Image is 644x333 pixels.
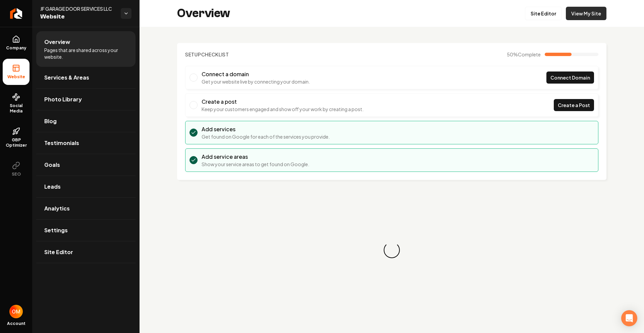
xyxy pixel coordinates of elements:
[10,8,22,19] img: Rebolt Logo
[36,89,136,110] a: Photo Library
[9,305,23,318] button: Open user button
[525,7,562,20] a: Site Editor
[3,156,30,182] button: SEO
[202,161,309,168] p: Show your service areas to get found on Google.
[44,117,57,125] span: Blog
[36,110,136,132] a: Blog
[44,183,61,191] span: Leads
[202,98,364,106] h3: Create a post
[177,7,230,20] h2: Overview
[3,103,30,114] span: Social Media
[621,310,637,326] div: Open Intercom Messenger
[44,47,127,60] span: Pages that are shared across your website.
[202,125,330,133] h3: Add services
[44,248,73,256] span: Site Editor
[185,51,201,57] span: Setup
[36,220,136,241] a: Settings
[546,72,594,84] a: Connect Domain
[3,88,30,119] a: Social Media
[36,176,136,197] a: Leads
[44,95,82,103] span: Photo Library
[202,78,310,85] p: Get your website live by connecting your domain.
[44,38,70,46] span: Overview
[7,321,25,326] span: Account
[44,139,79,147] span: Testimonials
[554,99,594,111] a: Create a Post
[36,154,136,176] a: Goals
[44,226,68,234] span: Settings
[44,161,60,169] span: Goals
[40,12,115,21] span: Website
[36,241,136,263] a: Site Editor
[36,132,136,154] a: Testimonials
[518,51,541,57] span: Complete
[566,7,606,20] a: View My Site
[3,137,30,148] span: GBP Optimizer
[202,133,330,140] p: Get found on Google for each of the services you provide.
[3,122,30,153] a: GBP Optimizer
[202,70,310,78] h3: Connect a domain
[9,305,23,318] img: Omar Molai
[36,198,136,219] a: Analytics
[5,74,28,80] span: Website
[36,67,136,88] a: Services & Areas
[44,204,70,212] span: Analytics
[507,51,541,58] span: 50 %
[558,102,590,109] span: Create a Post
[380,239,403,261] div: Loading
[550,74,590,81] span: Connect Domain
[3,30,30,56] a: Company
[3,45,29,51] span: Company
[9,172,23,177] span: SEO
[44,74,89,82] span: Services & Areas
[202,153,309,161] h3: Add service areas
[40,5,115,12] span: JF GARAGE DOOR SERVICES LLC
[202,106,364,112] p: Keep your customers engaged and show off your work by creating a post.
[185,51,229,58] h2: Checklist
